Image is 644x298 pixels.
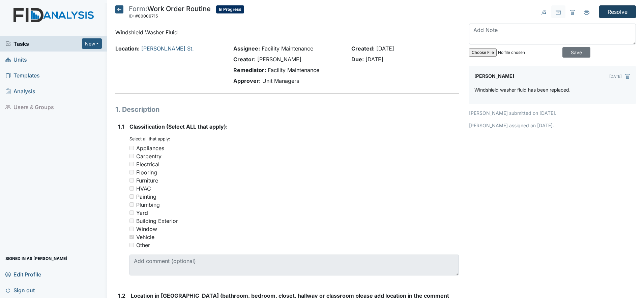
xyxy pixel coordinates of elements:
input: Appliances [129,146,134,150]
div: Other [136,241,150,249]
div: Building Exterior [136,217,178,225]
strong: Remediator: [233,67,266,73]
strong: Creator: [233,56,256,63]
input: Other [129,243,134,247]
h1: 1. Description [115,104,459,114]
div: HVAC [136,185,151,193]
strong: Due: [351,56,364,63]
span: ID: [129,13,134,19]
div: Furniture [136,176,158,185]
input: Painting [129,194,134,199]
a: Tasks [5,40,82,48]
small: [DATE] [609,74,622,79]
a: [PERSON_NAME] St. [141,45,194,52]
div: Carpentry [136,152,162,160]
span: Units [5,54,27,65]
div: Plumbing [136,201,160,209]
input: Vehicle [129,235,134,239]
span: Unit Managers [262,77,299,84]
span: Facility Maintenance [262,45,313,52]
p: Windshield washer fluid has been replaced. [474,86,570,93]
input: Save [562,47,590,58]
span: Signed in as [PERSON_NAME] [5,253,67,264]
span: Sign out [5,285,35,295]
div: Vehicle [136,233,154,241]
input: Building Exterior [129,219,134,223]
div: Yard [136,209,148,217]
strong: Created: [351,45,375,52]
span: #00006715 [135,13,158,19]
div: Electrical [136,160,159,168]
input: Furniture [129,178,134,183]
p: [PERSON_NAME] assigned on [DATE]. [469,122,636,129]
input: Window [129,227,134,231]
p: [PERSON_NAME] submitted on [DATE]. [469,109,636,117]
div: Painting [136,193,156,201]
div: Window [136,225,157,233]
span: [DATE] [376,45,394,52]
label: 1.1 [118,123,124,131]
span: Edit Profile [5,269,41,279]
span: Templates [5,70,40,80]
span: Form: [129,5,147,13]
button: New [82,38,102,49]
label: [PERSON_NAME] [474,71,514,81]
span: Facility Maintenance [268,67,319,73]
span: [DATE] [365,56,383,63]
strong: Location: [115,45,140,52]
span: Analysis [5,86,35,96]
input: Yard [129,210,134,215]
div: Flooring [136,168,157,176]
input: Carpentry [129,154,134,158]
input: Plumbing [129,202,134,207]
strong: Approver: [233,77,261,84]
span: In Progress [216,5,244,13]
span: [PERSON_NAME] [257,56,301,63]
input: HVAC [129,186,134,191]
strong: Assignee: [233,45,260,52]
input: Flooring [129,170,134,174]
input: Electrical [129,162,134,166]
small: Select all that apply: [129,136,170,141]
div: Appliances [136,144,164,152]
p: Windshield Washer Fluid [115,28,459,36]
div: Work Order Routine [129,5,211,20]
span: Classification (Select ALL that apply): [129,123,228,130]
input: Resolve [599,5,636,18]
